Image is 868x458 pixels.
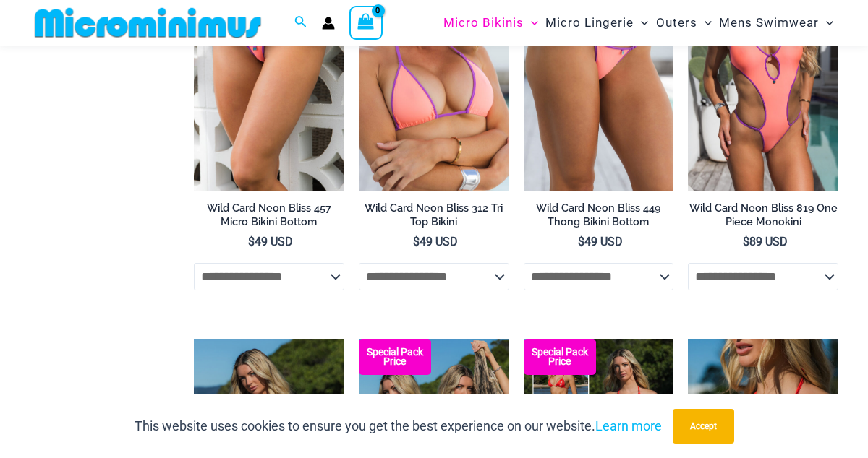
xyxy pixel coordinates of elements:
b: Special Pack Price [524,347,596,366]
nav: Site Navigation [438,2,839,43]
a: Wild Card Neon Bliss 449 Thong Bikini Bottom [524,202,674,234]
a: Micro LingerieMenu ToggleMenu Toggle [542,4,652,41]
h2: Wild Card Neon Bliss 449 Thong Bikini Bottom [524,202,674,228]
a: Account icon link [322,17,335,30]
span: $ [578,235,584,249]
h2: Wild Card Neon Bliss 819 One Piece Monokini [688,202,838,228]
button: Accept [673,409,734,444]
bdi: 89 USD [743,235,788,249]
span: Outers [656,4,697,41]
span: Mens Swimwear [719,4,819,41]
span: Menu Toggle [634,4,648,41]
span: $ [743,235,749,249]
a: Micro BikinisMenu ToggleMenu Toggle [440,4,542,41]
h2: Wild Card Neon Bliss 312 Tri Top Bikini [359,202,509,228]
bdi: 49 USD [248,235,293,249]
p: This website uses cookies to ensure you get the best experience on our website. [135,415,662,437]
span: Micro Lingerie [545,4,634,41]
h2: Wild Card Neon Bliss 457 Micro Bikini Bottom [194,202,344,228]
span: Micro Bikinis [443,4,524,41]
bdi: 49 USD [413,235,458,249]
a: Wild Card Neon Bliss 457 Micro Bikini Bottom [194,202,344,234]
a: Wild Card Neon Bliss 312 Tri Top Bikini [359,202,509,234]
a: OutersMenu ToggleMenu Toggle [652,4,715,41]
span: Menu Toggle [819,4,833,41]
span: $ [248,235,255,249]
b: Special Pack Price [359,347,431,366]
a: Learn more [595,418,662,433]
a: Search icon link [294,14,307,32]
img: MM SHOP LOGO FLAT [29,7,267,39]
span: Menu Toggle [524,4,538,41]
a: Mens SwimwearMenu ToggleMenu Toggle [715,4,837,41]
a: View Shopping Cart, empty [349,6,383,39]
bdi: 49 USD [578,235,623,249]
span: $ [413,235,420,249]
span: Menu Toggle [697,4,712,41]
a: Wild Card Neon Bliss 819 One Piece Monokini [688,202,838,234]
